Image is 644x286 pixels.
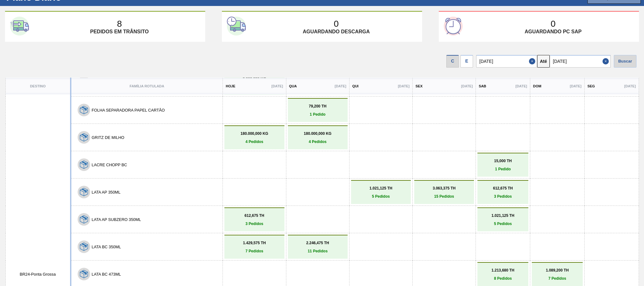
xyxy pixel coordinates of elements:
p: 2.246,475 TH [289,241,346,245]
div: Buscar [614,55,636,68]
p: 180.000,000 KG [226,131,283,136]
input: dd/mm/yyyy [476,55,537,68]
p: [DATE] [398,84,410,88]
p: Aguardando PC SAP [525,29,581,35]
p: 7 Pedidos [533,276,581,281]
p: 612,675 TH [479,186,527,190]
a: 15,000 TH1 Pedido [479,159,527,171]
a: 1.429,575 TH7 Pedidos [226,241,283,253]
a: 2.246,475 TH11 Pedidos [289,241,346,253]
p: 1.089,200 TH [533,268,581,272]
p: 1 Pedido [289,112,346,117]
p: 612,675 TH [226,213,283,218]
div: C [446,55,459,68]
p: 79,200 TH [289,104,346,108]
p: Pedidos em trânsito [90,29,149,35]
p: [DATE] [271,84,283,88]
p: Dom [533,84,541,88]
p: 5 Pedidos [479,222,527,226]
button: LACRE CHOPP BC [92,162,127,167]
button: Até [537,55,550,68]
th: Destino [5,78,71,94]
img: 7hKVVNeldsGH5KwE07rPnOGsQy+SHCf9ftlnweef0E1el2YcIeEt5yaNqj+jPq4oMsVpG1vCxiwYEd4SvddTlxqBvEWZPhf52... [80,133,88,141]
input: dd/mm/yyyy [550,55,611,68]
a: 1.089,200 TH7 Pedidos [533,268,581,281]
img: 7hKVVNeldsGH5KwE07rPnOGsQy+SHCf9ftlnweef0E1el2YcIeEt5yaNqj+jPq4oMsVpG1vCxiwYEd4SvddTlxqBvEWZPhf52... [80,270,88,278]
p: [DATE] [624,84,636,88]
p: 8 Pedidos [479,276,527,281]
p: Aguardando descarga [303,29,370,35]
p: [DATE] [461,84,473,88]
p: Sab [479,84,486,88]
p: 180.000,000 KG [289,131,346,136]
img: 7hKVVNeldsGH5KwE07rPnOGsQy+SHCf9ftlnweef0E1el2YcIeEt5yaNqj+jPq4oMsVpG1vCxiwYEd4SvddTlxqBvEWZPhf52... [80,106,88,114]
a: 1.213,680 TH8 Pedidos [479,268,527,281]
img: third-card-icon [444,17,463,36]
button: LATA BC 473ML [92,272,121,277]
p: [DATE] [335,84,346,88]
p: 1.213,680 TH [479,268,527,272]
img: first-card-icon [10,17,29,36]
button: LATA BC 350ML [92,245,121,249]
p: Hoje [226,84,235,88]
p: [DATE] [515,84,527,88]
a: 612,675 TH3 Pedidos [226,213,283,226]
a: 180.000,000 KG4 Pedidos [289,131,346,144]
th: Família Rotulada [71,78,223,94]
p: 4 Pedidos [226,140,283,144]
a: 3.063,375 TH15 Pedidos [416,186,472,199]
button: LATA AP SUBZERO 350ML [92,217,141,222]
p: 8 [117,19,122,29]
button: GRITZ DE MILHO [92,135,124,140]
p: 11 Pedidos [289,249,346,253]
p: 4 Pedidos [289,140,346,144]
p: Qui [352,84,359,88]
p: Qua [289,84,297,88]
img: 7hKVVNeldsGH5KwE07rPnOGsQy+SHCf9ftlnweef0E1el2YcIeEt5yaNqj+jPq4oMsVpG1vCxiwYEd4SvddTlxqBvEWZPhf52... [80,215,88,223]
a: 180.000,000 KG4 Pedidos [226,131,283,144]
p: 5 Pedidos [353,194,409,199]
img: 7hKVVNeldsGH5KwE07rPnOGsQy+SHCf9ftlnweef0E1el2YcIeEt5yaNqj+jPq4oMsVpG1vCxiwYEd4SvddTlxqBvEWZPhf52... [80,161,88,169]
button: LATA AP 350ML [92,190,121,195]
p: 1.021,125 TH [479,213,527,218]
img: 7hKVVNeldsGH5KwE07rPnOGsQy+SHCf9ftlnweef0E1el2YcIeEt5yaNqj+jPq4oMsVpG1vCxiwYEd4SvddTlxqBvEWZPhf52... [80,243,88,251]
p: 15 Pedidos [416,194,472,199]
p: 3 Pedidos [479,194,527,199]
p: 3 Pedidos [226,222,283,226]
a: 1.021,125 TH5 Pedidos [479,213,527,226]
p: 7 Pedidos [226,249,283,253]
div: Visão Data de Entrega [460,53,473,68]
p: 0 [551,19,556,29]
p: 1.429,575 TH [226,241,283,245]
p: 15,000 TH [479,159,527,163]
p: 1.021,125 TH [353,186,409,190]
div: E [460,55,473,68]
a: 1.021,125 TH5 Pedidos [353,186,409,199]
a: 612,675 TH3 Pedidos [479,186,527,199]
button: Close [603,55,611,68]
p: Seg [587,84,595,88]
p: Sex [416,84,422,88]
button: FOLHA SEPARADORA PAPEL CARTÃO [92,108,165,113]
p: [DATE] [570,84,581,88]
div: Visão data de Coleta [446,53,459,68]
a: 79,200 TH1 Pedido [289,104,346,117]
img: second-card-icon [227,17,246,36]
p: 0 [334,19,339,29]
p: 3.063,375 TH [416,186,472,190]
img: 7hKVVNeldsGH5KwE07rPnOGsQy+SHCf9ftlnweef0E1el2YcIeEt5yaNqj+jPq4oMsVpG1vCxiwYEd4SvddTlxqBvEWZPhf52... [80,188,88,196]
button: Close [529,55,537,68]
p: 1 Pedido [479,167,527,171]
